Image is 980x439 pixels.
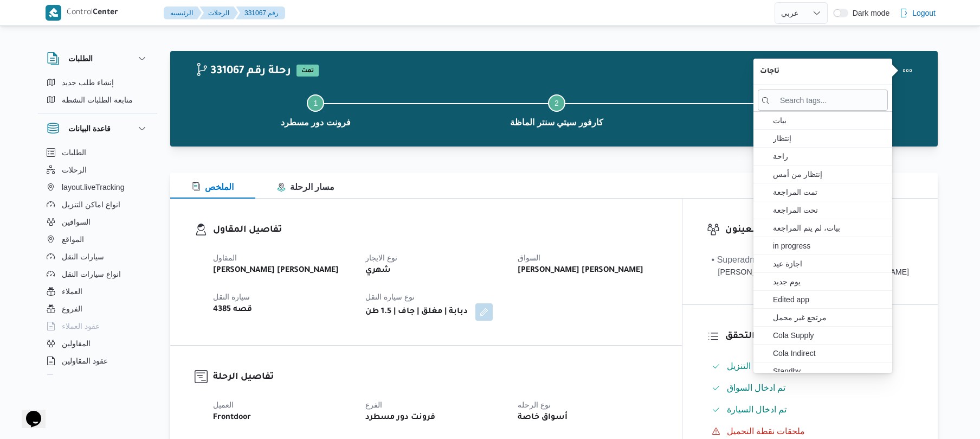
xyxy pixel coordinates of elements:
span: in progress [773,239,886,252]
span: إنتظار من أمس [773,168,886,181]
button: عقود المقاولين [42,352,153,370]
span: المواقع [62,233,84,246]
button: فرونت دور مسطرد [677,81,918,138]
button: متابعة الطلبات النشطة [42,91,153,109]
b: Frontdoor [213,411,251,424]
b: قصه 4385 [213,303,252,316]
button: العملاء [42,283,153,300]
span: اجهزة التليفون [62,372,107,385]
button: عقود العملاء [42,317,153,335]
span: ملحقات نقطة التحميل [727,425,805,438]
span: انواع سيارات النقل [62,268,121,281]
button: Logout [895,2,940,24]
span: ملحقات نقطة التحميل [727,427,805,436]
button: انواع اماكن التنزيل [42,196,153,213]
button: الطلبات [47,52,149,65]
span: الفروع [62,302,82,315]
span: السواق [518,253,540,262]
h3: قائمة التحقق [725,329,913,344]
span: انواع اماكن التنزيل [62,198,120,211]
button: الرحلات [42,161,153,179]
span: مرتجع غير محمل [773,311,886,324]
div: [PERSON_NAME][EMAIL_ADDRESS][DOMAIN_NAME] [712,266,909,278]
button: الرحلات [199,7,238,20]
span: تمت المراجعة [773,186,886,199]
span: المقاولين [62,337,91,350]
span: تم ادخال السواق [727,381,786,395]
button: 331067 رقم [236,7,285,20]
span: بيات [773,114,886,127]
b: شهري [365,264,391,277]
span: Standby [773,365,886,378]
div: قاعدة البيانات [38,144,157,379]
button: سيارات النقل [42,248,153,265]
button: المقاولين [42,335,153,352]
h3: قاعدة البيانات [68,122,111,135]
span: بيات، لم يتم المراجعة [773,221,886,234]
span: إنشاء طلب جديد [62,76,114,89]
span: تاجات [760,65,886,78]
button: كارفور سيتي سنتر الماظة [436,81,678,138]
span: Logout [912,7,936,20]
span: العملاء [62,285,82,298]
b: دبابة | مغلق | جاف | 1.5 طن [365,306,468,319]
span: تم ادخال تفاصيل نفاط التنزيل [727,360,833,373]
span: الطلبات [62,146,86,159]
button: فرونت دور مسطرد [195,81,436,138]
span: يوم جديد [773,275,886,288]
button: السواقين [42,213,153,231]
span: 1 [313,99,318,107]
b: تمت [301,68,314,74]
span: Dark mode [848,9,889,17]
input: search tags [758,90,888,111]
span: تمت [296,65,319,77]
span: سيارة النقل [213,292,250,301]
button: اجهزة التليفون [42,370,153,387]
button: قاعدة البيانات [47,122,149,135]
span: تم ادخال السيارة [727,405,787,414]
span: السواقين [62,215,91,228]
b: فرونت دور مسطرد [365,411,435,424]
button: الطلبات [42,144,153,161]
b: أسواق خاصة [518,411,568,424]
h2: 331067 رحلة رقم [195,65,291,79]
h3: المعينون [725,223,913,238]
span: إنتظار [773,132,886,145]
span: نوع الايجار [365,253,397,262]
span: الفرع [365,400,382,409]
div: • Superadmin [712,253,909,266]
span: نوع سيارة النقل [365,292,415,301]
span: العميل [213,400,234,409]
span: تحت المراجعة [773,203,886,217]
img: X8yXhbKr1z7QwAAAABJRU5ErkJggg== [46,5,61,21]
span: اجازة عيد [773,257,886,270]
button: تم ادخال السيارة [707,401,913,418]
span: راحة [773,150,886,163]
span: تم ادخال تفاصيل نفاط التنزيل [727,361,833,371]
button: الرئيسيه [164,7,202,20]
h3: الطلبات [68,52,93,65]
span: • Superadmin mohamed.nabil@illa.com.eg [712,253,909,278]
button: انواع سيارات النقل [42,265,153,283]
span: كارفور سيتي سنتر الماظة [510,116,603,129]
span: عقود المقاولين [62,354,108,367]
iframe: chat widget [11,396,46,428]
button: إنشاء طلب جديد [42,74,153,91]
button: الفروع [42,300,153,317]
h3: تفاصيل الرحلة [213,370,657,385]
span: سيارات النقل [62,250,104,263]
span: 2 [555,99,559,107]
button: تم ادخال تفاصيل نفاط التنزيل [707,358,913,375]
span: متابعة الطلبات النشطة [62,93,133,106]
span: فرونت دور مسطرد [281,116,351,129]
span: Cola Supply [773,329,886,342]
b: [PERSON_NAME] [PERSON_NAME] [213,264,339,277]
span: عقود العملاء [62,320,100,333]
span: Cola Indirect [773,347,886,360]
span: Edited app [773,293,886,306]
button: تم ادخال السواق [707,379,913,397]
span: layout.liveTracking [62,181,124,194]
div: الطلبات [38,74,157,113]
span: تم ادخال السواق [727,383,786,392]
